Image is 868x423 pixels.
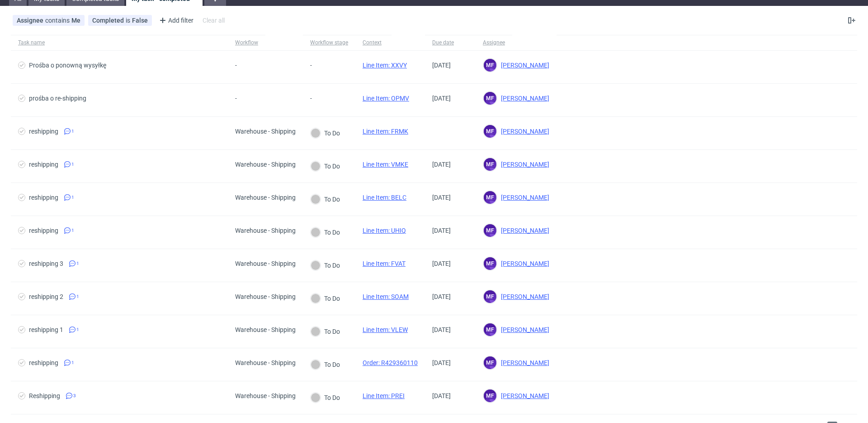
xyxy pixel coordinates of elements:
[235,161,296,168] div: Warehouse - Shipping
[484,389,496,402] figcaption: MF
[235,128,296,135] div: Warehouse - Shipping
[363,359,418,366] a: Order: R429360110
[29,392,60,399] div: Reshipping
[363,128,408,135] a: Line Item: FRMK
[497,293,549,300] span: [PERSON_NAME]
[484,323,496,336] figcaption: MF
[235,62,257,69] div: -
[29,194,58,201] div: reshipping
[363,260,406,267] a: Line Item: FVAT
[311,260,340,270] div: To Do
[126,17,132,24] span: is
[235,39,258,46] div: Workflow
[29,227,58,234] div: reshipping
[29,161,58,168] div: reshipping
[29,326,63,333] div: reshipping 1
[235,260,296,267] div: Warehouse - Shipping
[497,227,549,234] span: [PERSON_NAME]
[363,293,409,300] a: Line Item: SOAM
[29,62,106,69] div: Prośba o ponowną wysyłkę
[432,62,451,69] span: [DATE]
[363,227,406,234] a: Line Item: UHIQ
[71,161,74,168] span: 1
[432,359,451,366] span: [DATE]
[29,260,63,267] div: reshipping 3
[311,293,340,303] div: To Do
[363,39,384,46] div: Context
[71,194,74,201] span: 1
[484,125,496,138] figcaption: MF
[310,39,348,46] div: Workflow stage
[29,95,86,102] div: prośba o re-shipping
[17,17,45,24] span: Assignee
[432,39,468,47] span: Due date
[363,62,407,69] a: Line Item: XXVY
[497,62,549,69] span: [PERSON_NAME]
[201,14,226,27] div: Clear all
[310,62,332,69] div: -
[311,128,340,138] div: To Do
[92,17,126,24] span: Completed
[432,293,451,300] span: [DATE]
[311,360,340,370] div: To Do
[45,17,71,24] span: contains
[363,194,406,201] a: Line Item: BELC
[311,327,340,336] div: To Do
[432,227,451,234] span: [DATE]
[311,227,340,237] div: To Do
[132,17,148,24] div: False
[73,392,76,399] span: 3
[432,260,451,267] span: [DATE]
[432,194,451,201] span: [DATE]
[363,161,408,168] a: Line Item: VMKE
[363,392,405,399] a: Line Item: PREI
[235,392,296,399] div: Warehouse - Shipping
[432,161,451,168] span: [DATE]
[235,227,296,234] div: Warehouse - Shipping
[235,359,296,366] div: Warehouse - Shipping
[484,191,496,204] figcaption: MF
[432,95,451,102] span: [DATE]
[235,95,257,102] div: -
[311,161,340,171] div: To Do
[497,260,549,267] span: [PERSON_NAME]
[484,92,496,105] figcaption: MF
[483,39,505,46] div: Assignee
[497,194,549,201] span: [PERSON_NAME]
[76,326,79,333] span: 1
[156,13,195,28] div: Add filter
[18,39,221,47] span: Task name
[497,326,549,333] span: [PERSON_NAME]
[497,161,549,168] span: [PERSON_NAME]
[484,257,496,270] figcaption: MF
[29,128,58,135] div: reshipping
[497,392,549,399] span: [PERSON_NAME]
[71,359,74,366] span: 1
[363,326,408,333] a: Line Item: VLEW
[29,359,58,366] div: reshipping
[235,293,296,300] div: Warehouse - Shipping
[432,326,451,333] span: [DATE]
[363,95,409,102] a: Line Item: OPMV
[29,293,63,300] div: reshipping 2
[484,290,496,303] figcaption: MF
[497,95,549,102] span: [PERSON_NAME]
[311,393,340,403] div: To Do
[432,392,451,399] span: [DATE]
[484,59,496,72] figcaption: MF
[497,128,549,135] span: [PERSON_NAME]
[484,158,496,171] figcaption: MF
[235,326,296,333] div: Warehouse - Shipping
[71,17,80,24] div: Me
[497,359,549,366] span: [PERSON_NAME]
[71,128,74,135] span: 1
[76,260,79,267] span: 1
[76,293,79,300] span: 1
[235,194,296,201] div: Warehouse - Shipping
[71,227,74,234] span: 1
[310,95,332,102] div: -
[484,356,496,369] figcaption: MF
[311,194,340,204] div: To Do
[484,224,496,237] figcaption: MF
